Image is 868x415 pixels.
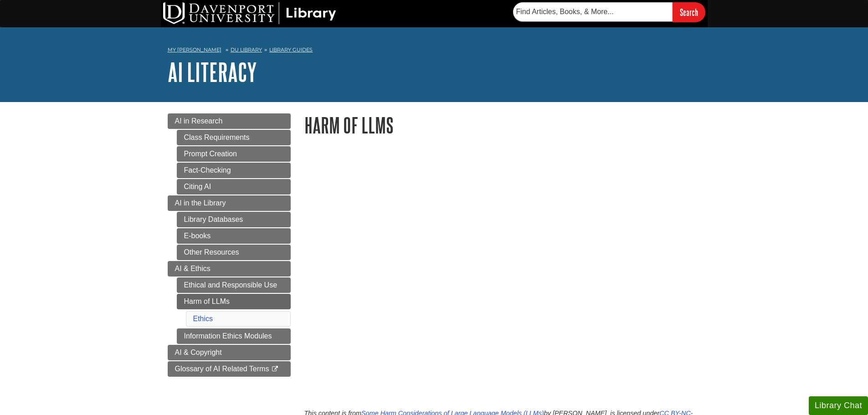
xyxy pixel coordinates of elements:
[177,277,291,293] a: Ethical and Responsible Use
[177,130,291,145] a: Class Requirements
[175,348,222,356] span: AI & Copyright
[168,58,257,86] a: AI Literacy
[231,46,262,53] a: DU Library
[168,113,291,377] div: Guide Page Menu
[177,179,291,195] a: Citing AI
[175,117,223,125] span: AI in Research
[177,212,291,227] a: Library Databases
[175,199,226,207] span: AI in the Library
[809,396,868,415] button: Library Chat
[168,261,291,277] a: AI & Ethics
[513,2,705,22] form: Searches DU Library's articles, books, and more
[304,157,701,405] iframe: Some Harm Considerations of Large Language Models (LLMs)
[168,113,291,129] a: AI in Research
[271,366,279,372] i: This link opens in a new window
[673,2,705,22] input: Search
[163,2,336,24] img: DU Library
[193,315,213,323] a: Ethics
[175,265,211,272] span: AI & Ethics
[177,328,291,344] a: Information Ethics Modules
[175,365,269,373] span: Glossary of AI Related Terms
[177,228,291,244] a: E-books
[168,46,221,54] a: My [PERSON_NAME]
[304,113,701,137] h1: Harm of LLMs
[168,345,291,360] a: AI & Copyright
[177,146,291,162] a: Prompt Creation
[168,361,291,377] a: Glossary of AI Related Terms
[177,163,291,178] a: Fact-Checking
[269,46,313,53] a: Library Guides
[168,195,291,211] a: AI in the Library
[177,245,291,260] a: Other Resources
[177,294,291,309] a: Harm of LLMs
[513,2,673,21] input: Find Articles, Books, & More...
[168,44,701,58] nav: breadcrumb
